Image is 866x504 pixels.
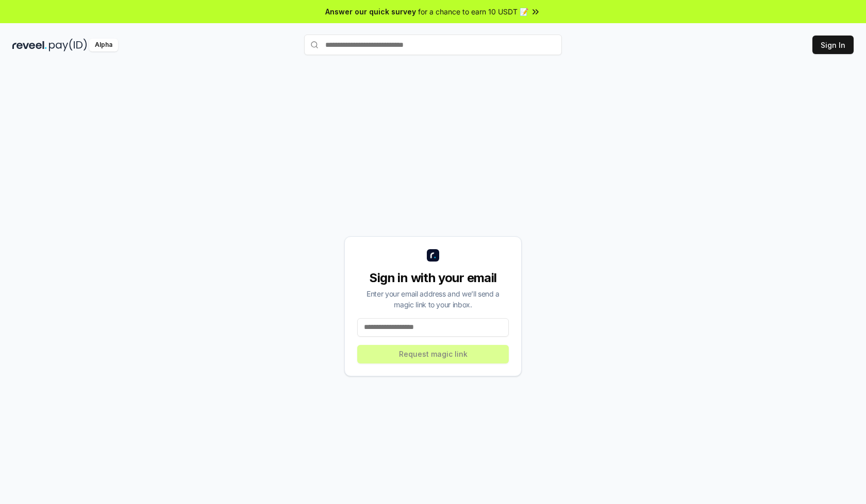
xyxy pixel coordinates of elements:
[812,36,854,54] button: Sign In
[418,6,528,17] span: for a chance to earn 10 USDT 📝
[12,39,47,51] img: reveel_dark
[427,249,439,262] img: logo_small
[357,288,509,310] div: Enter your email address and we’ll send a magic link to your inbox.
[325,6,416,17] span: Answer our quick survey
[89,39,118,51] div: Alpha
[357,270,509,286] div: Sign in with your email
[49,39,87,51] img: pay_id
